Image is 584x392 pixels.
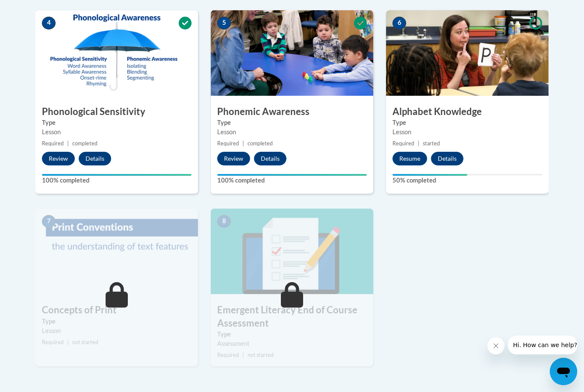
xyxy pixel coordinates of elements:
div: Your progress [42,174,192,176]
div: Your progress [392,174,467,176]
span: completed [248,140,273,147]
label: Type [42,118,192,127]
span: 7 [42,215,56,228]
button: Details [79,152,111,165]
label: 100% completed [42,176,192,185]
label: Type [42,317,192,326]
img: Course Image [35,209,198,294]
span: not started [248,352,274,358]
div: Lesson [42,326,192,336]
span: Required [42,140,64,147]
img: Course Image [386,10,549,96]
button: Resume [392,152,427,165]
label: 100% completed [217,176,367,185]
span: 6 [392,17,406,29]
span: 8 [217,215,231,228]
span: Required [42,339,64,345]
label: Type [392,118,542,127]
h3: Alphabet Knowledge [386,105,549,118]
button: Review [42,152,75,165]
span: completed [72,140,97,147]
span: | [418,140,419,147]
span: not started [72,339,98,345]
span: | [67,339,69,345]
span: | [242,140,244,147]
label: Type [217,118,367,127]
span: | [242,352,244,358]
h3: Concepts of Print [35,304,198,317]
button: Details [254,152,286,165]
div: Assessment [217,339,367,348]
div: Your progress [217,174,367,176]
span: 4 [42,17,56,29]
img: Course Image [211,10,373,96]
span: Required [217,352,239,358]
span: 5 [217,17,231,29]
h3: Phonological Sensitivity [35,105,198,118]
label: 50% completed [392,176,542,185]
iframe: Button to launch messaging window [550,358,577,385]
div: Lesson [42,127,192,137]
iframe: Message from company [508,336,577,354]
h3: Phonemic Awareness [211,105,373,118]
span: started [423,140,440,147]
img: Course Image [211,209,373,294]
button: Review [217,152,250,165]
label: Type [217,330,367,339]
span: Required [392,140,414,147]
button: Details [431,152,463,165]
div: Lesson [392,127,542,137]
h3: Emergent Literacy End of Course Assessment [211,304,373,330]
span: | [67,140,69,147]
iframe: Close message [487,337,504,354]
div: Lesson [217,127,367,137]
img: Course Image [35,10,198,96]
span: Required [217,140,239,147]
